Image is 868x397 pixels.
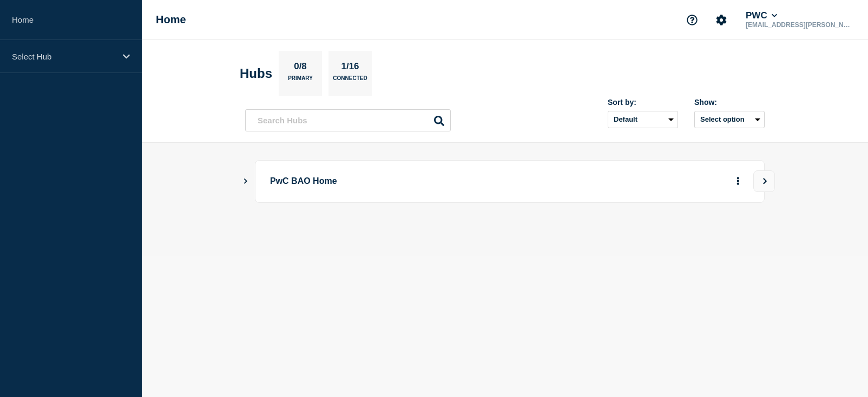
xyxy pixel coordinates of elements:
div: Sort by: [608,98,678,107]
p: Primary [288,75,313,87]
button: View [753,170,775,192]
p: 1/16 [337,61,363,75]
p: Select Hub [12,52,116,61]
p: 0/8 [290,61,311,75]
button: Select option [694,111,765,128]
p: [EMAIL_ADDRESS][PERSON_NAME][DOMAIN_NAME] [744,21,856,29]
button: More actions [731,171,745,191]
button: Support [681,9,703,31]
p: PwC BAO Home [270,171,569,191]
input: Search Hubs [245,109,451,131]
button: PWC [744,10,779,21]
button: Account settings [710,9,733,31]
h2: Hubs [240,66,272,81]
p: Connected [333,75,367,87]
select: Sort by [608,111,678,128]
h1: Home [156,14,186,26]
button: Show Connected Hubs [243,177,248,186]
div: Show: [694,98,765,107]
